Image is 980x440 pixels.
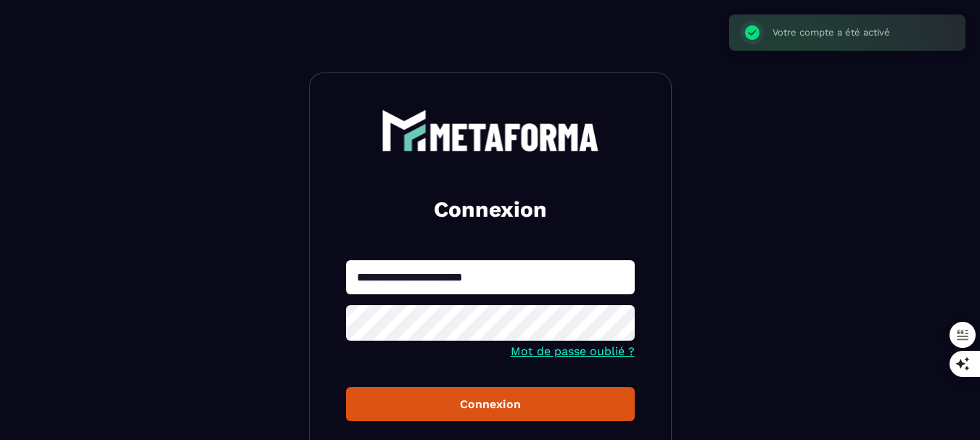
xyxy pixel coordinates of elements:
[346,387,635,421] button: Connexion
[511,344,635,358] a: Mot de passe oublié ?
[358,397,623,411] div: Connexion
[363,195,617,224] h2: Connexion
[382,109,599,151] img: logo
[346,109,635,151] a: logo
